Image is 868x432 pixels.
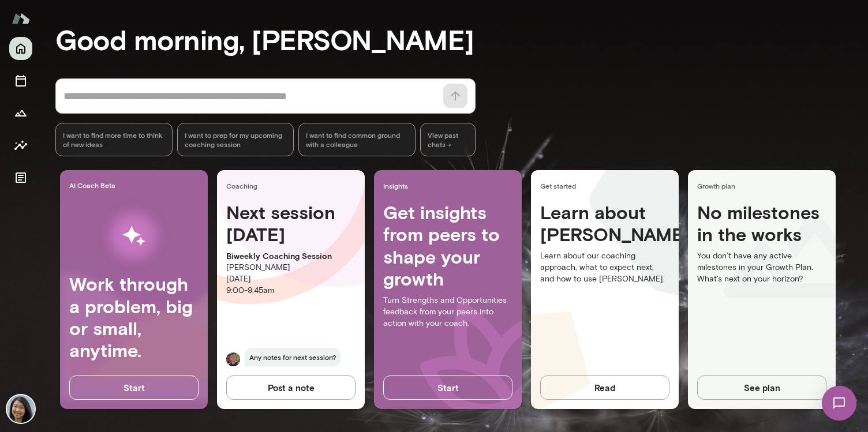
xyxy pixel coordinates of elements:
[226,250,356,262] p: Biweekly Coaching Session
[177,123,294,156] div: I want to prep for my upcoming coaching session
[540,181,674,190] span: Get started
[9,102,32,125] button: Growth Plan
[12,7,30,29] img: Mento
[697,201,826,250] h4: No milestones in the works
[69,375,199,400] button: Start
[420,123,476,156] span: View past chats ->
[383,201,512,290] h4: Get insights from peers to shape your growth
[383,375,512,400] button: Start
[9,134,32,157] button: Insights
[7,395,35,423] img: Ruyi Li
[540,250,669,285] p: Learn about our coaching approach, what to expect next, and how to use [PERSON_NAME].
[226,273,356,285] p: [DATE]
[9,166,32,189] button: Documents
[245,348,341,366] span: Any notes for next session?
[226,262,356,273] p: [PERSON_NAME]
[63,130,165,149] span: I want to find more time to think of new ideas
[540,201,669,246] h4: Learn about [PERSON_NAME]
[697,181,831,190] span: Growth plan
[226,201,356,246] h4: Next session [DATE]
[55,23,868,55] h3: Good morning, [PERSON_NAME]
[697,375,826,400] button: See plan
[306,130,408,149] span: I want to find common ground with a colleague
[383,181,517,190] span: Insights
[383,295,512,329] p: Turn Strengths and Opportunities feedback from your peers into action with your coach.
[540,375,669,400] button: Read
[69,273,199,362] h4: Work through a problem, big or small, anytime.
[226,181,360,190] span: Coaching
[69,181,203,190] span: AI Coach Beta
[55,123,173,156] div: I want to find more time to think of new ideas
[9,69,32,92] button: Sessions
[185,130,287,149] span: I want to prep for my upcoming coaching session
[226,285,356,296] p: 9:00 - 9:45am
[226,352,240,366] img: Mark
[298,123,416,156] div: I want to find common ground with a colleague
[226,375,356,400] button: Post a note
[697,250,826,285] p: You don’t have any active milestones in your Growth Plan. What’s next on your horizon?
[9,37,32,60] button: Home
[83,200,185,273] img: AI Workflows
